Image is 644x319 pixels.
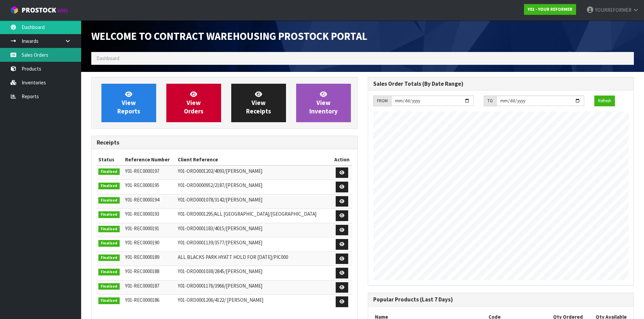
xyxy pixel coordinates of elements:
[178,297,263,303] span: Y01-ORD0001206/4122/ [PERSON_NAME]
[125,225,159,232] span: Y01-REC0000191
[125,182,159,188] span: Y01-REC0000195
[98,183,120,189] span: Finalised
[178,196,262,203] span: Y01-ORD0001078/3142/[PERSON_NAME]
[484,96,496,106] div: TO
[178,239,262,246] span: Y01-ORD0001139/3577/[PERSON_NAME]
[98,255,120,261] span: Finalised
[125,196,159,203] span: Y01-REC0000194
[125,297,159,303] span: Y01-REC0000186
[178,268,262,274] span: Y01-ORD0001038/2845/[PERSON_NAME]
[117,90,140,115] span: View Reports
[98,269,120,275] span: Finalised
[178,182,262,188] span: Y01-ORD0000952/2187/[PERSON_NAME]
[125,268,159,274] span: Y01-REC0000188
[96,55,119,61] span: Dashboard
[296,84,351,122] a: ViewInventory
[98,211,120,218] span: Finalised
[101,84,156,122] a: ViewReports
[91,29,367,43] span: Welcome to Contract Warehousing ProStock Portal
[125,254,159,260] span: Y01-REC0000189
[166,84,221,122] a: ViewOrders
[373,296,629,303] h3: Popular Products (Last 7 Days)
[373,81,629,87] h3: Sales Order Totals (By Date Range)
[97,154,123,165] th: Status
[373,96,391,106] div: FROM
[22,6,56,15] span: ProStock
[528,6,572,12] strong: Y01 - YOUR REFORMER
[125,283,159,289] span: Y01-REC0000187
[97,139,352,146] h3: Receipts
[332,154,352,165] th: Action
[98,197,120,204] span: Finalised
[125,168,159,174] span: Y01-REC0000197
[176,154,332,165] th: Client Reference
[98,297,120,304] span: Finalised
[178,211,316,217] span: Y01-ORD0001295/ALL [GEOGRAPHIC_DATA]/[GEOGRAPHIC_DATA]
[184,90,204,115] span: View Orders
[178,283,262,289] span: Y01-ORD0001176/3966/[PERSON_NAME]
[178,254,288,260] span: ALL BLACKS PARK HYATT HOLD FOR [DATE]/PIC000
[123,154,176,165] th: Reference Number
[246,90,271,115] span: View Receipts
[594,96,615,106] button: Refresh
[57,7,68,14] small: WMS
[125,211,159,217] span: Y01-REC0000193
[98,240,120,247] span: Finalised
[125,239,159,246] span: Y01-REC0000190
[178,225,262,232] span: Y01-ORD0001183/4015/[PERSON_NAME]
[98,226,120,233] span: Finalised
[231,84,286,122] a: ViewReceipts
[178,168,262,174] span: Y01-ORD0001202/4093/[PERSON_NAME]
[309,90,338,115] span: View Inventory
[98,283,120,290] span: Finalised
[595,7,631,13] span: YOURREFORMER
[98,168,120,175] span: Finalised
[10,6,19,14] img: cube-alt.png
